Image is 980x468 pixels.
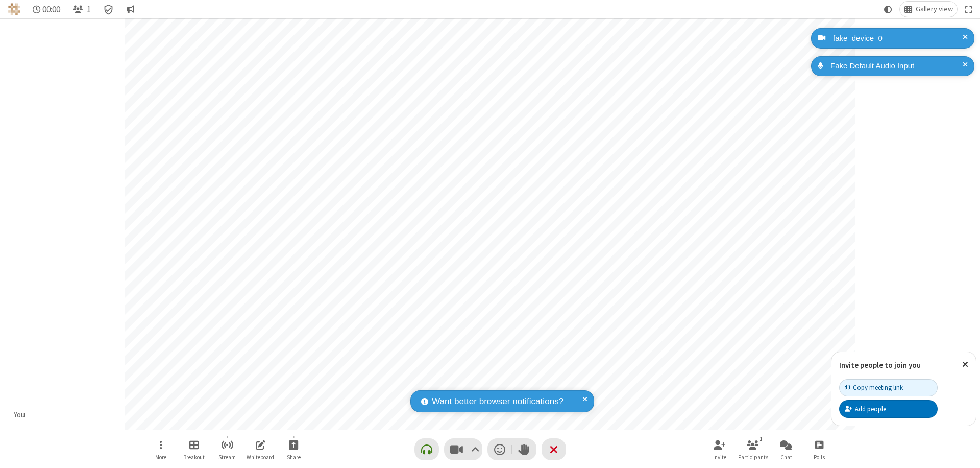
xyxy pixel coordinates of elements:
[145,435,176,464] button: Open menu
[738,435,768,464] button: Open participant list
[829,33,967,44] div: fake_device_0
[247,454,274,460] span: Whiteboard
[122,2,138,17] button: Conversation
[278,435,309,464] button: Start sharing
[880,2,896,17] button: Using system theme
[704,435,735,464] button: Invite participants (⌘+Shift+I)
[900,2,957,17] button: Change layout
[432,395,563,408] span: Want better browser notifications?
[87,5,91,14] span: 1
[713,454,726,460] span: Invite
[845,383,903,392] div: Copy meeting link
[444,438,482,460] button: Stop video (⌘+Shift+V)
[179,435,209,464] button: Manage Breakout Rooms
[839,400,938,417] button: Add people
[757,434,766,443] div: 1
[99,2,118,17] div: Meeting details Encryption enabled
[68,2,95,17] button: Open participant list
[512,438,536,460] button: Raise hand
[771,435,801,464] button: Open chat
[29,2,65,17] div: Timer
[414,438,439,460] button: Connect your audio
[542,438,566,460] button: End or leave meeting
[954,352,976,377] button: Close popover
[839,360,921,370] label: Invite people to join you
[961,2,976,17] button: Fullscreen
[245,435,276,464] button: Open shared whiteboard
[468,438,482,460] button: Video setting
[839,379,938,396] button: Copy meeting link
[916,5,953,13] span: Gallery view
[183,454,205,460] span: Breakout
[10,409,29,421] div: You
[218,454,236,460] span: Stream
[804,435,835,464] button: Open poll
[827,60,967,72] div: Fake Default Audio Input
[738,454,768,460] span: Participants
[42,5,60,14] span: 00:00
[814,454,825,460] span: Polls
[155,454,166,460] span: More
[287,454,301,460] span: Share
[780,454,792,460] span: Chat
[8,3,20,15] img: QA Selenium DO NOT DELETE OR CHANGE
[487,438,512,460] button: Send a reaction
[212,435,242,464] button: Start streaming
